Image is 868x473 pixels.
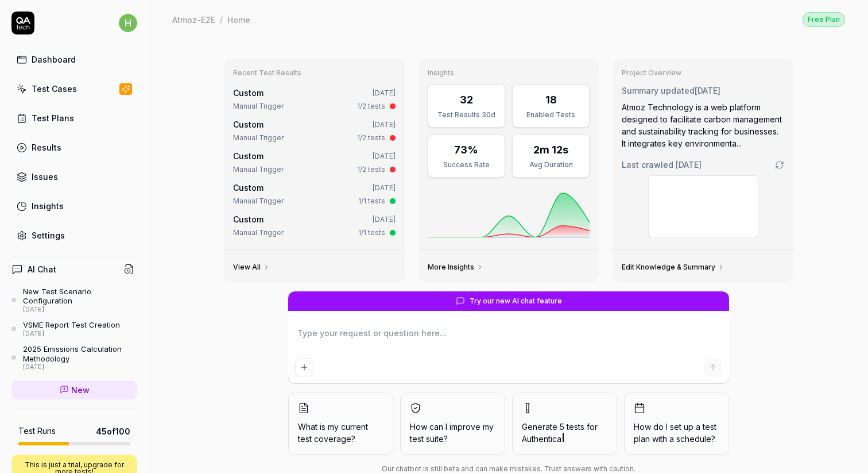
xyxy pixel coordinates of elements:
[676,160,702,170] time: [DATE]
[96,425,130,437] span: 45 of 100
[358,228,385,238] div: 1/1 tests
[522,421,607,445] span: Generate 5 tests for
[454,142,478,157] div: 73%
[288,393,393,455] button: What is my current test coverage?
[233,263,270,272] a: View All
[622,86,695,95] span: Summary updated
[522,434,561,444] span: Authentica
[233,183,263,193] span: Custom
[233,164,284,175] div: Manual Trigger
[373,183,396,192] time: [DATE]
[512,393,617,455] button: Generate 5 tests forAuthentica
[32,112,74,124] div: Test Plans
[624,393,729,455] button: How do I set up a test plan with a schedule?
[119,14,137,32] span: h
[803,12,845,27] div: Free Plan
[775,160,784,170] a: Go to crawling settings
[373,152,396,160] time: [DATE]
[11,344,137,371] a: 2025 Emissions Calculation Methodology[DATE]
[227,14,250,25] div: Home
[622,68,784,78] h3: Project Overview
[357,164,385,175] div: 1/2 tests
[400,393,505,455] button: How can I improve my test suite?
[470,296,562,306] span: Try our new AI chat feature
[233,88,263,98] span: Custom
[231,179,398,209] a: Custom[DATE]Manual Trigger1/1 tests
[11,195,137,217] a: Insights
[71,384,90,396] span: New
[23,330,120,338] div: [DATE]
[32,141,61,153] div: Results
[435,110,498,120] div: Test Results 30d
[357,133,385,143] div: 1/2 tests
[622,159,702,171] span: Last crawled
[649,176,758,237] img: Screenshot
[11,48,137,71] a: Dashboard
[622,101,784,149] div: Atmoz Technology is a web platform designed to facilitate carbon management and sustainability tr...
[357,101,385,111] div: 1/2 tests
[373,215,396,224] time: [DATE]
[373,120,396,129] time: [DATE]
[233,101,284,111] div: Manual Trigger
[172,14,215,25] div: Atmoz-E2E
[23,287,137,306] div: New Test Scenario Configuration
[28,263,56,275] h4: AI Chat
[32,171,58,183] div: Issues
[695,86,720,95] time: [DATE]
[520,110,582,120] div: Enabled Tests
[233,196,284,206] div: Manual Trigger
[11,78,137,100] a: Test Cases
[520,160,582,170] div: Avg Duration
[233,228,284,238] div: Manual Trigger
[11,107,137,129] a: Test Plans
[298,421,383,445] span: What is my current test coverage?
[460,92,473,107] div: 32
[11,380,137,399] a: New
[803,11,845,27] button: Free Plan
[231,116,398,145] a: Custom[DATE]Manual Trigger1/2 tests
[533,142,568,157] div: 2m 12s
[11,136,137,159] a: Results
[32,83,77,95] div: Test Cases
[32,229,65,241] div: Settings
[358,196,385,206] div: 1/1 tests
[545,92,557,107] div: 18
[435,160,498,170] div: Success Rate
[23,363,137,371] div: [DATE]
[231,148,398,177] a: Custom[DATE]Manual Trigger1/2 tests
[622,263,724,272] a: Edit Knowledge & Summary
[220,14,223,25] div: /
[23,344,137,363] div: 2025 Emissions Calculation Methodology
[11,166,137,188] a: Issues
[233,151,263,161] span: Custom
[11,287,137,313] a: New Test Scenario Configuration[DATE]
[119,11,137,34] button: h
[233,214,263,224] span: Custom
[634,421,719,445] span: How do I set up a test plan with a schedule?
[231,84,398,114] a: Custom[DATE]Manual Trigger1/2 tests
[23,306,137,314] div: [DATE]
[231,211,398,240] a: Custom[DATE]Manual Trigger1/1 tests
[18,426,56,436] h5: Test Runs
[11,320,137,337] a: VSME Report Test Creation[DATE]
[233,68,396,78] h3: Recent Test Results
[428,263,483,272] a: More Insights
[11,224,137,247] a: Settings
[233,120,263,129] span: Custom
[32,200,64,212] div: Insights
[428,68,590,78] h3: Insights
[32,53,76,66] div: Dashboard
[233,133,284,143] div: Manual Trigger
[410,421,495,445] span: How can I improve my test suite?
[23,320,120,329] div: VSME Report Test Creation
[295,358,313,376] button: Add attachment
[373,89,396,97] time: [DATE]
